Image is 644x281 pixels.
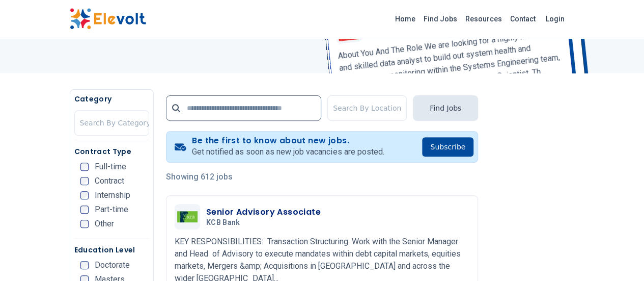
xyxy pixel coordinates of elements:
input: Contract [80,177,89,185]
span: Full-time [95,163,126,171]
span: Other [95,220,114,228]
a: Resources [461,11,506,27]
input: Part-time [80,206,89,214]
span: Contract [95,177,124,185]
input: Internship [80,191,89,199]
span: KCB Bank [206,218,240,227]
a: Find Jobs [419,11,461,27]
input: Doctorate [80,261,89,269]
a: Contact [506,11,540,27]
p: Get notified as soon as new job vacancies are posted. [192,146,384,158]
input: Other [80,220,89,228]
h5: Category [74,94,149,104]
a: Home [391,11,419,27]
h5: Contract Type [74,146,149,157]
span: Part-time [95,206,128,214]
a: Login [540,9,571,29]
button: Subscribe [422,137,473,157]
img: KCB Bank [177,211,198,222]
button: Find Jobs [413,95,478,121]
h5: Education Level [74,245,149,255]
span: Doctorate [95,261,130,269]
input: Full-time [80,163,89,171]
p: Showing 612 jobs [166,171,478,183]
h3: Senior Advisory Associate [206,206,321,218]
img: Elevolt [70,8,146,30]
h4: Be the first to know about new jobs. [192,136,384,146]
iframe: Chat Widget [593,232,644,281]
span: Internship [95,191,130,199]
